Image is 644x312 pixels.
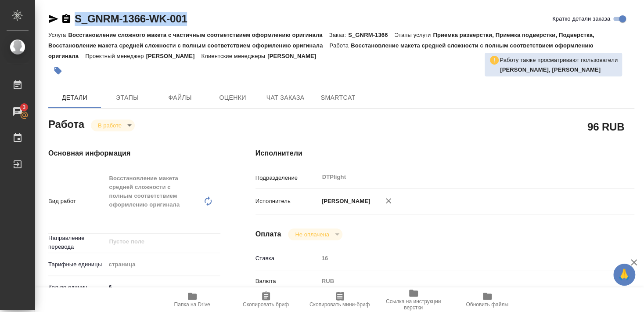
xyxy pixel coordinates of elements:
[2,101,33,123] a: 3
[48,283,106,292] p: Кол-во единиц
[552,15,610,23] span: Кратко детали заказа
[394,32,433,38] p: Этапы услуги
[309,301,370,308] span: Скопировать мини-бриф
[255,197,319,206] p: Исполнитель
[54,92,96,103] span: Детали
[255,254,319,263] p: Ставка
[212,92,254,103] span: Оценки
[48,116,84,131] h2: Работа
[450,287,524,312] button: Обновить файлы
[61,14,72,24] button: Скопировать ссылку
[201,53,267,59] p: Клиентские менеджеры
[146,53,201,59] p: [PERSON_NAME]
[466,301,508,308] span: Обновить файлы
[319,274,603,289] div: RUB
[91,120,135,131] div: В работе
[264,92,306,103] span: Чат заказа
[106,257,220,272] div: страница
[319,252,603,265] input: Пустое поле
[48,197,106,206] p: Вид работ
[48,260,106,269] p: Тарифные единицы
[255,148,634,159] h4: Исполнители
[255,277,319,286] p: Валюта
[155,287,229,312] button: Папка на Drive
[377,287,450,312] button: Ссылка на инструкции верстки
[48,61,68,80] button: Добавить тэг
[85,53,146,59] p: Проектный менеджер
[48,234,106,251] p: Направление перевода
[243,301,289,308] span: Скопировать бриф
[159,92,201,103] span: Файлы
[617,265,632,284] span: 🙏
[106,92,148,103] span: Этапы
[329,42,351,49] p: Работа
[48,14,59,24] button: Скопировать ссылку для ЯМессенджера
[319,197,371,206] p: [PERSON_NAME]
[303,287,377,312] button: Скопировать мини-бриф
[379,191,398,210] button: Удалить исполнителя
[382,298,445,311] span: Ссылка на инструкции верстки
[95,122,124,129] button: В работе
[229,287,303,312] button: Скопировать бриф
[68,32,329,38] p: Восстановление сложного макета с частичным соответствием оформлению оригинала
[288,229,342,240] div: В работе
[587,119,624,134] h2: 96 RUB
[48,32,68,38] p: Услуга
[613,264,635,286] button: 🙏
[106,281,220,294] input: ✎ Введи что-нибудь
[500,66,601,73] b: [PERSON_NAME], [PERSON_NAME]
[17,103,31,112] span: 3
[75,13,187,25] a: S_GNRM-1366-WK-001
[292,231,331,238] button: Не оплачена
[317,92,359,103] span: SmartCat
[48,148,220,159] h4: Основная информация
[255,229,281,239] h4: Оплата
[500,56,618,65] p: Работу также просматривают пользователи
[174,301,210,308] span: Папка на Drive
[329,32,348,38] p: Заказ:
[108,236,200,247] input: Пустое поле
[348,32,394,38] p: S_GNRM-1366
[255,174,319,182] p: Подразделение
[267,53,323,59] p: [PERSON_NAME]
[500,65,618,74] p: Овечкина Дарья, Архипова Екатерина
